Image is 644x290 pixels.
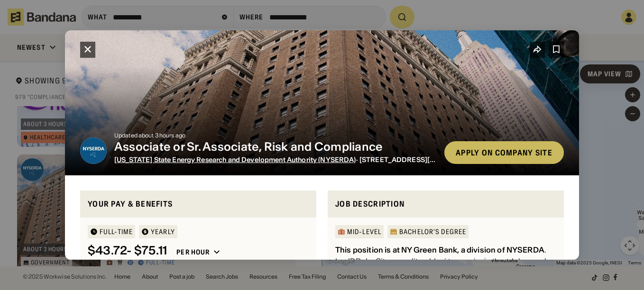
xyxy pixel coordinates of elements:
div: YEARLY [151,228,175,235]
div: Mid-Level [347,228,381,235]
div: Per hour [176,248,210,256]
div: $ 43.72 - $75.11 [88,244,167,258]
div: Apply on company site [456,149,552,156]
div: Full-time [100,228,133,235]
img: New York State Energy Research and Development Authority (NYSERDA) logo [80,137,107,164]
div: Your pay & benefits [88,198,309,210]
div: Bachelor's Degree [399,228,466,235]
div: Job Description [335,198,556,210]
div: Associate or Sr. Associate, Risk and Compliance [114,140,437,154]
div: This position is at NY Green Bank, a division of NYSERDA [335,245,544,254]
div: · [STREET_ADDRESS][US_STATE] [114,156,437,164]
span: [US_STATE] State Energy Research and Development Authority (NYSERDA) [114,155,356,164]
div: Updated about 3 hours ago [114,133,437,138]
